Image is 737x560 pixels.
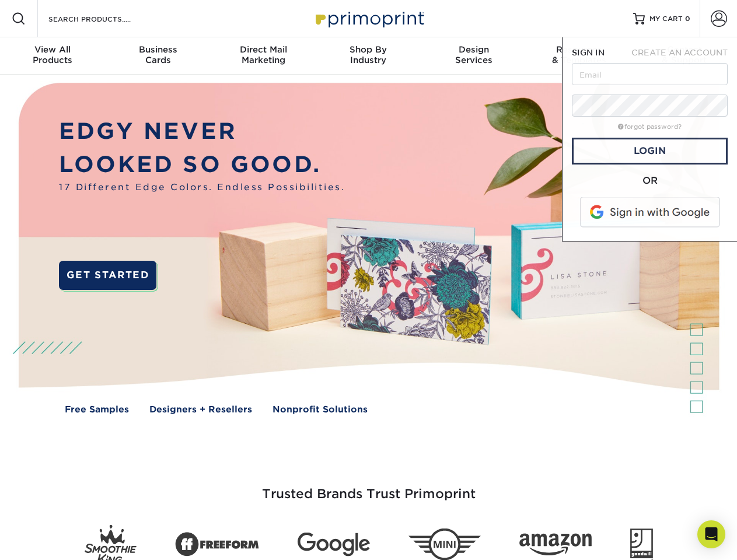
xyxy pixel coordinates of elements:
[310,6,427,31] img: Primoprint
[59,148,345,181] p: LOOKED SO GOOD.
[572,48,605,57] span: SIGN IN
[572,174,728,188] div: OR
[421,44,526,65] div: Services
[572,63,728,85] input: Email
[149,403,252,416] a: Designers + Resellers
[526,44,631,65] div: & Templates
[421,44,526,55] span: Design
[526,37,631,75] a: Resources& Templates
[526,44,631,55] span: Resources
[105,37,210,75] a: BusinessCards
[65,403,129,416] a: Free Samples
[421,37,526,75] a: DesignServices
[105,44,210,55] span: Business
[59,115,345,148] p: EDGY NEVER
[211,44,316,65] div: Marketing
[27,459,710,516] h3: Trusted Brands Trust Primoprint
[105,44,210,65] div: Cards
[47,12,161,26] input: SEARCH PRODUCTS.....
[316,37,421,75] a: Shop ByIndustry
[316,44,421,55] span: Shop By
[618,123,682,131] a: forgot password?
[572,138,728,164] a: Login
[631,48,728,57] span: CREATE AN ACCOUNT
[59,261,156,290] a: GET STARTED
[649,14,683,24] span: MY CART
[316,44,421,65] div: Industry
[298,533,370,556] img: Google
[211,37,316,75] a: Direct MailMarketing
[519,534,592,556] img: Amazon
[697,520,725,548] div: Open Intercom Messenger
[211,44,316,55] span: Direct Mail
[685,15,690,23] span: 0
[59,181,345,194] span: 17 Different Edge Colors. Endless Possibilities.
[630,528,653,560] img: Goodwill
[273,403,368,416] a: Nonprofit Solutions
